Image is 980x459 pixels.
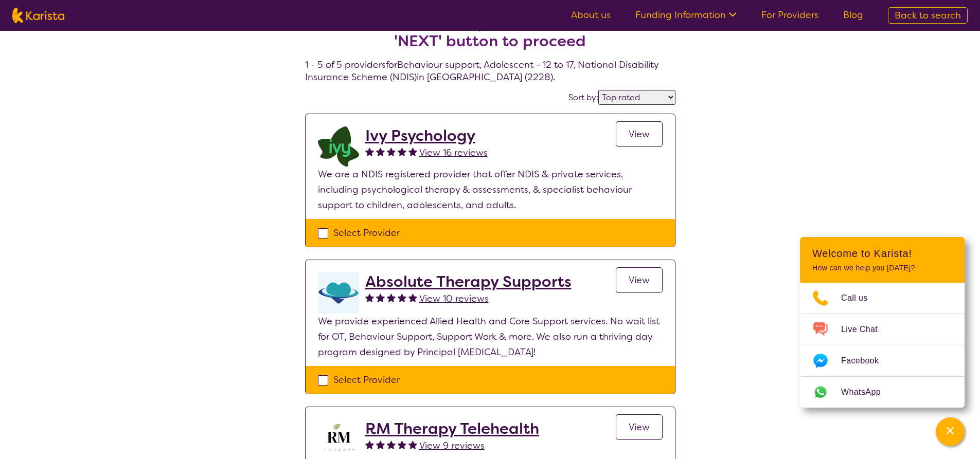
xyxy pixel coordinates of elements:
[419,292,489,305] span: View 10 reviews
[841,322,890,337] span: Live Chat
[365,272,572,291] a: Absolute Therapy Supports
[812,264,952,272] p: How can we help you [DATE]?
[376,440,385,449] img: fullstar
[812,247,952,260] h2: Welcome to Karista!
[629,421,650,433] span: View
[616,267,663,293] a: View
[376,147,385,156] img: fullstar
[398,440,406,449] img: fullstar
[616,121,663,147] a: View
[629,128,650,140] span: View
[408,440,417,449] img: fullstar
[398,293,406,302] img: fullstar
[387,147,396,156] img: fullstar
[387,293,396,302] img: fullstar
[841,290,880,306] span: Call us
[419,439,485,452] span: View 9 reviews
[376,293,385,302] img: fullstar
[387,440,396,449] img: fullstar
[408,147,417,156] img: fullstar
[616,414,663,440] a: View
[888,7,968,24] a: Back to search
[841,384,893,400] span: WhatsApp
[936,417,965,446] button: Channel Menu
[365,147,374,156] img: fullstar
[419,145,488,160] a: View 16 reviews
[365,126,488,145] a: Ivy Psychology
[419,146,488,159] span: View 16 reviews
[843,9,863,21] a: Blog
[635,9,737,21] a: Funding Information
[571,9,611,21] a: About us
[408,293,417,302] img: fullstar
[895,9,961,22] span: Back to search
[318,272,359,314] img: otyvwjbtyss6nczvq3hf.png
[365,419,539,438] a: RM Therapy Telehealth
[419,291,489,306] a: View 10 reviews
[318,167,663,213] p: We are a NDIS registered provider that offer NDIS & private services, including psychological the...
[12,8,64,23] img: Karista logo
[398,147,406,156] img: fullstar
[318,314,663,360] p: We provide experienced Allied Health and Core Support services. No wait list for OT, Behaviour Su...
[568,92,598,103] label: Sort by:
[800,377,965,408] a: Web link opens in a new tab.
[318,126,359,167] img: lcqb2d1jpug46odws9wh.png
[365,440,374,449] img: fullstar
[800,283,965,408] ul: Choose channel
[365,293,374,302] img: fullstar
[318,419,359,456] img: b3hjthhf71fnbidirs13.png
[761,9,818,21] a: For Providers
[841,353,891,369] span: Facebook
[317,13,663,50] h2: Select one or more providers and click the 'NEXT' button to proceed
[419,438,485,453] a: View 9 reviews
[800,237,965,408] div: Channel Menu
[629,274,650,286] span: View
